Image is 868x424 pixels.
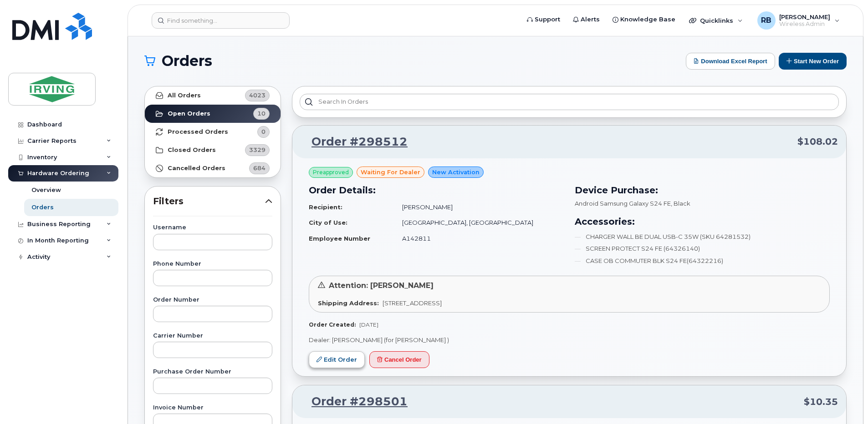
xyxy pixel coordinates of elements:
label: Purchase Order Number [153,369,272,375]
li: CASE OB COMMUTER BLK S24 FE(64322216) [575,257,830,265]
strong: Order Created: [309,321,356,328]
span: Android Samsung Galaxy S24 FE [575,200,671,207]
span: 684 [253,164,266,172]
span: Attention: [PERSON_NAME] [329,281,434,290]
span: 3329 [249,146,266,154]
a: All Orders4023 [145,86,281,105]
strong: Open Orders [168,110,210,117]
td: [GEOGRAPHIC_DATA], [GEOGRAPHIC_DATA] [394,215,564,231]
h3: Accessories: [575,215,830,228]
strong: Recipient: [309,203,342,211]
label: Carrier Number [153,333,272,339]
span: $10.35 [804,395,838,409]
a: Open Orders10 [145,105,281,123]
span: 10 [257,109,266,118]
a: Edit Order [309,351,365,368]
span: [DATE] [359,321,378,328]
span: 0 [261,127,266,136]
label: Invoice Number [153,405,272,411]
strong: Processed Orders [168,128,228,136]
a: Order #298512 [301,134,408,150]
td: A142811 [394,231,564,247]
h3: Device Purchase: [575,183,830,197]
strong: City of Use: [309,219,347,226]
span: Preapproved [313,168,349,177]
strong: Shipping Address: [318,299,379,307]
span: $108.02 [797,135,838,148]
td: [PERSON_NAME] [394,199,564,215]
a: Order #298501 [301,394,408,410]
p: Dealer: [PERSON_NAME] (for [PERSON_NAME] ) [309,336,830,344]
a: Closed Orders3329 [145,141,281,159]
a: Processed Orders0 [145,123,281,141]
span: , Black [671,200,690,207]
button: Download Excel Report [686,53,775,70]
a: Cancelled Orders684 [145,159,281,177]
span: 4023 [249,91,266,100]
strong: Employee Number [309,235,370,242]
strong: Closed Orders [168,146,216,154]
span: [STREET_ADDRESS] [383,299,442,307]
span: Orders [162,54,212,68]
input: Search in orders [300,94,839,110]
strong: Cancelled Orders [168,165,225,172]
span: waiting for dealer [361,168,420,177]
li: SCREEN PROTECT S24 FE (64326140) [575,244,830,253]
label: Phone Number [153,261,272,267]
h3: Order Details: [309,183,564,197]
button: Start New Order [779,53,847,70]
label: Order Number [153,297,272,303]
span: Filters [153,195,265,208]
label: Username [153,225,272,231]
strong: All Orders [168,92,201,99]
button: Cancel Order [369,351,429,368]
span: New Activation [432,168,480,177]
li: CHARGER WALL BE DUAL USB-C 35W (SKU 64281532) [575,232,830,241]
